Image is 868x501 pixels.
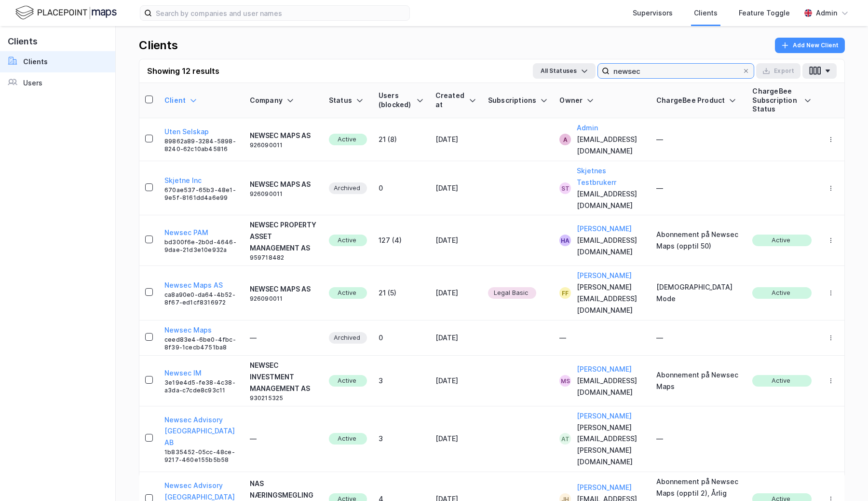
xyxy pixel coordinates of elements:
div: — [559,332,644,344]
td: [DATE] [430,320,482,356]
button: Skjetnes Testbrukerr [577,165,644,188]
td: 0 [373,161,430,216]
div: [EMAIL_ADDRESS][DOMAIN_NAME] [577,165,644,211]
div: ChargeBee Subscription Status [752,87,812,114]
div: Supervisors [633,7,673,19]
div: ChargeBee Product [656,96,741,105]
div: 1b835452-05cc-48ce-9217-460e155b5b58 [164,448,238,464]
div: Clients [23,56,48,68]
div: NEWSEC MAPS AS [250,283,311,295]
button: [PERSON_NAME] [577,410,632,422]
div: bd300f6e-2b0d-4646-9dae-21d3e10e932a [164,238,238,254]
div: Users [23,77,42,89]
td: [DATE] [430,356,482,406]
img: logo.f888ab2527a4732fd821a326f86c7f29.svg [15,4,117,21]
button: All Statuses [533,63,596,79]
div: — [656,182,741,194]
div: ST [561,182,570,194]
button: Add New Client [775,38,845,53]
div: Created at [435,91,476,109]
td: 21 (8) [373,118,430,161]
div: [EMAIL_ADDRESS][DOMAIN_NAME] [577,363,644,398]
div: Users (blocked) [379,91,424,109]
div: [EMAIL_ADDRESS][DOMAIN_NAME] [577,223,644,258]
div: ceed83e4-6be0-4fbc-8f39-1cecb4751ba8 [164,336,238,351]
div: Subscriptions [488,96,548,105]
div: 930215325 [250,394,317,402]
div: AT [561,433,570,445]
div: Showing 12 results [147,65,219,77]
div: Admin [816,7,837,19]
input: Search by companies and user names [152,6,409,20]
td: 21 (5) [373,266,430,320]
button: Newsec IM [164,367,202,379]
button: Uten Selskap [164,126,209,138]
div: — [656,332,741,344]
td: 3 [373,406,430,473]
div: Abonnement på Newsec Maps [656,369,741,392]
button: Newsec Advisory [GEOGRAPHIC_DATA] AB [164,414,238,449]
div: MS [561,375,570,387]
div: [PERSON_NAME][EMAIL_ADDRESS][DOMAIN_NAME] [577,270,644,316]
div: FF [562,287,569,299]
div: Client [164,96,238,105]
td: [DATE] [430,118,482,161]
button: [PERSON_NAME] [577,363,632,375]
iframe: Chat Widget [820,455,868,501]
div: 926090011 [250,295,311,303]
button: Admin [577,122,598,134]
div: [EMAIL_ADDRESS][DOMAIN_NAME] [577,122,644,157]
div: ca8a90e0-da64-4b52-8f67-ed1cf8316972 [164,291,238,306]
div: NEWSEC MAPS AS [250,179,311,190]
td: 127 (4) [373,215,430,266]
div: [DEMOGRAPHIC_DATA] Mode [656,281,741,305]
div: — [250,433,317,445]
div: 89862a89-3284-5898-8240-62c10ab45816 [164,138,238,153]
div: — [250,332,317,344]
div: Clients [139,38,177,53]
td: 3 [373,356,430,406]
button: Newsec PAM [164,227,208,238]
div: A [563,134,568,145]
td: [DATE] [430,406,482,473]
div: 926090011 [250,190,311,198]
td: [DATE] [430,215,482,266]
div: 3e19e4d5-fe38-4c38-a3da-c7cde8c93c11 [164,379,238,394]
button: Newsec Maps [164,324,212,336]
div: HA [561,235,570,246]
div: Owner [559,96,644,105]
div: — [656,433,741,445]
td: 0 [373,320,430,356]
button: [PERSON_NAME] [577,223,632,235]
div: 670ae537-65b3-48e1-9e5f-8161dd4a6e99 [164,186,238,202]
div: Feature Toggle [739,7,790,19]
button: Newsec Maps AS [164,279,223,291]
div: Company [250,96,317,105]
td: [DATE] [430,266,482,320]
button: Skjetne Inc [164,175,202,186]
td: [DATE] [430,161,482,216]
div: NEWSEC MAPS AS [250,130,311,141]
div: Status [329,96,367,105]
div: 926090011 [250,141,311,149]
div: Clients [694,7,718,19]
button: [PERSON_NAME] [577,270,632,281]
button: [PERSON_NAME] [577,482,632,493]
div: NEWSEC INVESTMENT MANAGEMENT AS [250,360,317,394]
div: 959718482 [250,254,317,262]
div: — [656,134,741,145]
div: NEWSEC PROPERTY ASSET MANAGEMENT AS [250,219,317,254]
input: Search by company name [610,64,742,78]
div: [PERSON_NAME][EMAIL_ADDRESS][PERSON_NAME][DOMAIN_NAME] [577,410,644,468]
div: Abonnement på Newsec Maps (opptil 50) [656,229,741,252]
